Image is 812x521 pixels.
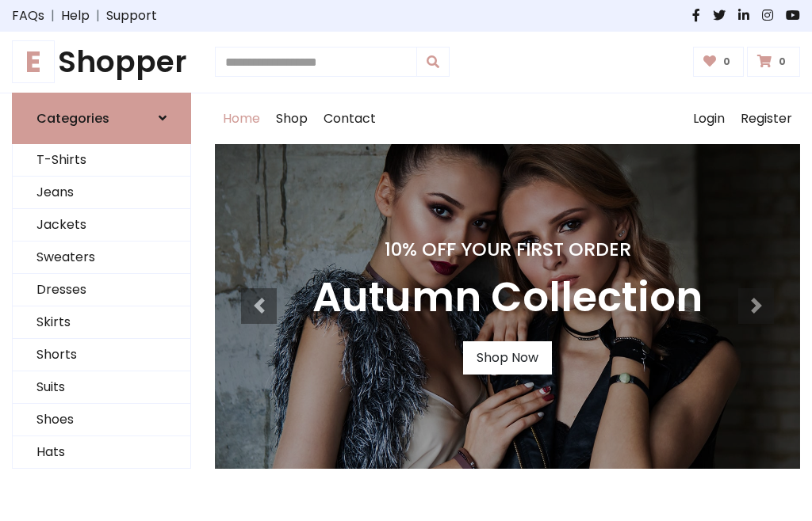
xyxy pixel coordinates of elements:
a: Contact [316,93,384,144]
span: E [12,40,55,83]
a: Home [215,93,268,144]
a: 0 [747,47,800,77]
a: Shoes [13,404,190,436]
a: Suits [13,371,190,404]
a: Shop [268,93,316,144]
a: FAQs [12,6,44,25]
span: 0 [775,55,790,69]
a: Jeans [13,177,190,209]
a: Jackets [13,209,190,241]
a: Categories [12,93,191,144]
a: Help [61,6,90,25]
a: Sweaters [13,241,190,274]
a: T-Shirts [13,144,190,177]
h4: 10% Off Your First Order [312,238,703,260]
a: Support [106,6,157,25]
h6: Categories [36,111,109,126]
a: Register [733,93,800,144]
a: Dresses [13,274,190,306]
h3: Autumn Collection [312,273,703,322]
h1: Shopper [12,44,191,80]
a: 0 [693,47,745,77]
a: Shop Now [463,341,552,375]
a: Login [685,93,733,144]
span: | [90,6,106,25]
span: 0 [719,55,734,69]
a: Skirts [13,306,190,339]
a: EShopper [12,44,191,80]
a: Shorts [13,339,190,371]
a: Hats [13,436,190,469]
span: | [44,6,61,25]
